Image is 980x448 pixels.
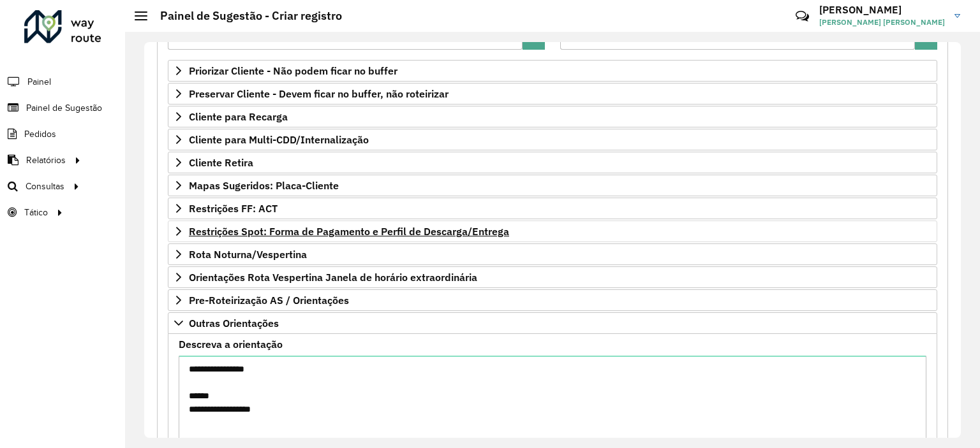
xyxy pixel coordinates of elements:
span: Restrições FF: ACT [189,203,278,213]
span: Restrições Spot: Forma de Pagamento e Perfil de Descarga/Entrega [189,226,509,236]
span: Relatórios [26,154,66,167]
label: Descreva a orientação [179,336,283,352]
a: Orientações Rota Vespertina Janela de horário extraordinária [168,266,937,288]
span: [PERSON_NAME] [PERSON_NAME] [819,17,945,28]
span: Outras Orientações [189,318,279,328]
h2: Painel de Sugestão - Criar registro [147,9,342,23]
a: Cliente para Multi-CDD/Internalização [168,129,937,150]
a: Outras Orientações [168,312,937,334]
a: Mapas Sugeridos: Placa-Cliente [168,175,937,196]
span: Consultas [26,180,64,193]
span: Cliente Retira [189,157,253,168]
a: Restrições FF: ACT [168,198,937,219]
span: Painel de Sugestão [26,101,102,115]
span: Preservar Cliente - Devem ficar no buffer, não roteirizar [189,89,449,99]
span: Orientações Rota Vespertina Janela de horário extraordinária [189,272,477,282]
a: Preservar Cliente - Devem ficar no buffer, não roteirizar [168,83,937,105]
span: Painel [27,75,51,89]
span: Mapas Sugeridos: Placa-Cliente [189,180,339,191]
h3: [PERSON_NAME] [819,4,945,16]
a: Cliente para Recarga [168,106,937,127]
a: Restrições Spot: Forma de Pagamento e Perfil de Descarga/Entrega [168,220,937,242]
a: Priorizar Cliente - Não podem ficar no buffer [168,60,937,82]
a: Pre-Roteirização AS / Orientações [168,289,937,311]
span: Tático [24,206,48,219]
span: Priorizar Cliente - Não podem ficar no buffer [189,66,397,76]
a: Contato Rápido [789,3,816,30]
span: Rota Noturna/Vespertina [189,249,307,259]
span: Cliente para Multi-CDD/Internalização [189,134,369,145]
a: Cliente Retira [168,152,937,173]
span: Pedidos [24,127,56,141]
span: Pre-Roteirização AS / Orientações [189,295,349,305]
span: Cliente para Recarga [189,112,288,122]
a: Rota Noturna/Vespertina [168,243,937,265]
